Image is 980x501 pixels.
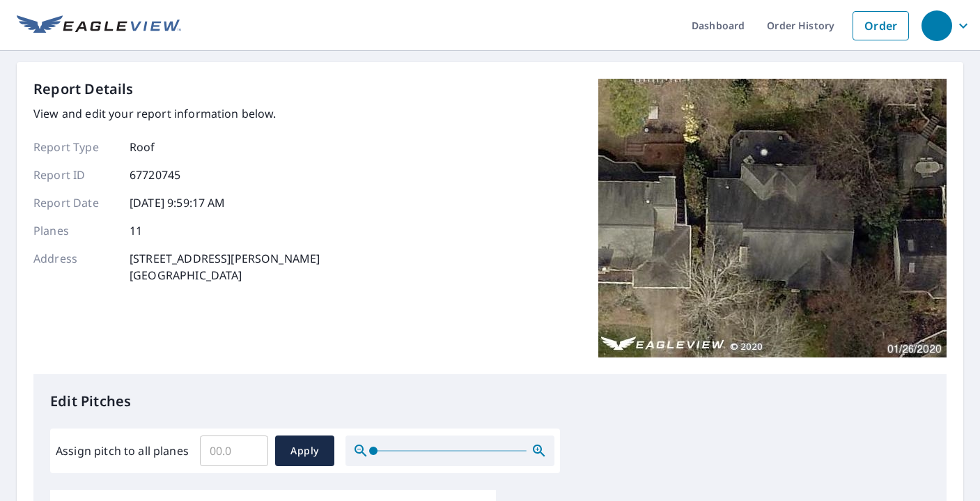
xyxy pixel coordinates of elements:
[130,139,155,155] p: Roof
[33,105,320,122] p: View and edit your report information below.
[56,442,189,459] label: Assign pitch to all planes
[17,15,181,36] img: EV Logo
[286,442,323,460] span: Apply
[33,167,117,183] p: Report ID
[33,139,117,155] p: Report Type
[200,431,268,470] input: 00.0
[598,79,947,357] img: Top image
[33,79,134,100] p: Report Details
[130,194,226,211] p: [DATE] 9:59:17 AM
[130,222,142,239] p: 11
[853,11,909,40] a: Order
[33,194,117,211] p: Report Date
[130,250,320,284] p: [STREET_ADDRESS][PERSON_NAME] [GEOGRAPHIC_DATA]
[130,167,180,183] p: 67720745
[33,222,117,239] p: Planes
[50,391,930,412] p: Edit Pitches
[275,436,334,466] button: Apply
[33,250,117,284] p: Address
